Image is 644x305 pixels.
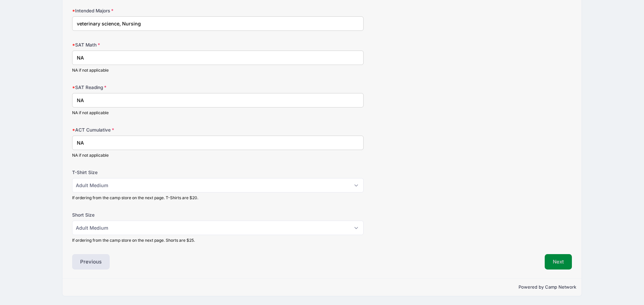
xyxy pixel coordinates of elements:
label: T-Shirt Size [72,169,239,176]
button: Next [545,254,572,270]
label: SAT Reading [72,84,239,91]
label: SAT Math [72,42,239,48]
div: NA if not applicable [72,67,364,73]
div: NA if not applicable [72,152,364,158]
div: If ordering from the camp store on the next page. T-Shirts are $20. [72,195,364,201]
button: Previous [72,254,110,270]
div: NA if not applicable [72,110,364,116]
div: If ordering from the camp store on the next page. Shorts are $25. [72,237,364,243]
label: Short Size [72,212,239,218]
label: Intended Majors [72,7,239,14]
label: ACT Cumulative [72,127,239,133]
p: Powered by Camp Network [68,284,576,291]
